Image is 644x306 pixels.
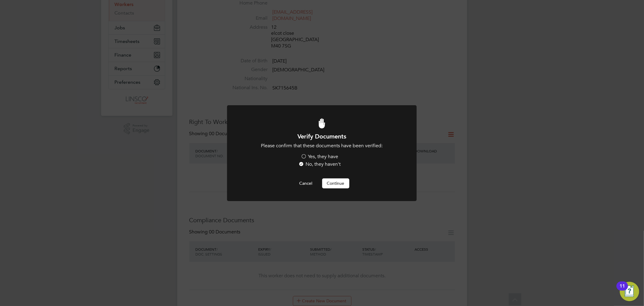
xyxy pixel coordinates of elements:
[243,143,400,149] p: Please confirm that these documents have been verified:
[295,178,317,188] button: Cancel
[299,161,341,168] label: No, they haven't
[620,286,625,294] div: 11
[620,282,639,301] button: Open Resource Center, 11 new notifications
[322,178,349,188] button: Continue
[301,154,338,160] label: Yes, they have
[243,132,400,140] h1: Verify Documents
